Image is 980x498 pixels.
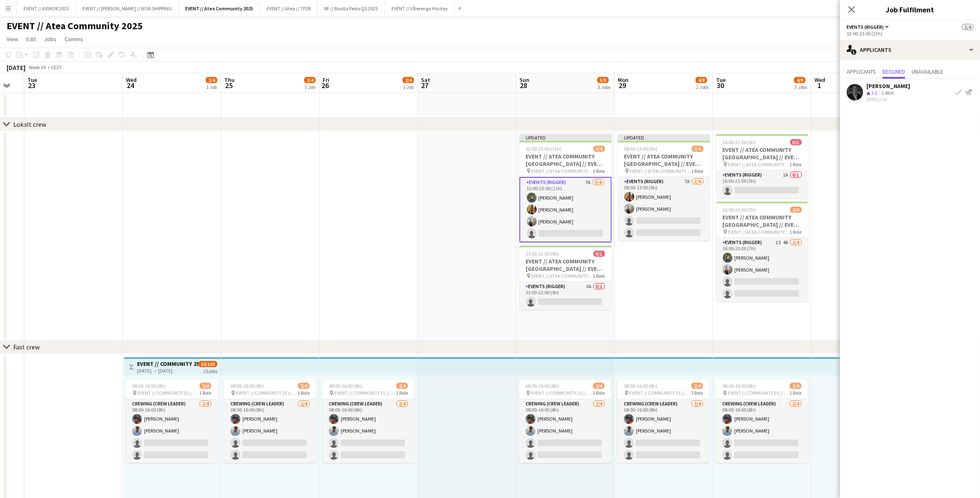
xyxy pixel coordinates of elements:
[224,379,316,463] div: 08:00-16:00 (8h)2/4 EVENT // COMMUNITY 25 // CREW LEDERE1 RoleCrewing (Crew Leader)2/408:00-16:00...
[13,120,46,128] div: Lokalt crew
[728,161,790,168] span: EVENT // ATEA COMMUNITY [GEOGRAPHIC_DATA] // EVENT CREW
[794,77,805,83] span: 4/9
[716,399,808,463] app-card-role: Crewing (Crew Leader)2/408:00-16:00 (8h)[PERSON_NAME][PERSON_NAME]
[396,390,408,396] span: 1 Role
[224,399,316,463] app-card-role: Crewing (Crew Leader)2/408:00-16:00 (8h)[PERSON_NAME][PERSON_NAME]
[691,168,703,174] span: 1 Role
[594,251,605,257] span: 0/1
[526,146,562,152] span: 12:00-23:00 (11h)
[618,76,629,84] span: Mon
[624,383,657,389] span: 08:00-16:00 (8h)
[224,76,235,84] span: Thu
[790,139,802,145] span: 0/1
[65,35,83,43] span: Comms
[866,82,910,90] div: [PERSON_NAME]
[691,390,703,396] span: 1 Role
[321,81,329,90] span: 26
[41,34,60,44] a: Jobs
[519,282,612,310] app-card-role: Events (Rigger)3A0/113:00-22:00 (9h)
[23,34,39,44] a: Edit
[403,77,414,83] span: 2/4
[26,35,36,43] span: Edit
[790,161,802,168] span: 1 Role
[76,0,179,16] button: EVENT // [PERSON_NAME] // NOR-SHIPPING
[206,84,217,90] div: 1 Job
[716,146,808,161] h3: EVENT // ATEA COMMUNITY [GEOGRAPHIC_DATA] // EVENT CREW
[696,77,707,83] span: 4/8
[840,4,980,15] h3: Job Fulfilment
[716,76,726,84] span: Tue
[126,399,218,463] app-card-role: Crewing (Crew Leader)2/408:00-16:00 (8h)[PERSON_NAME][PERSON_NAME]
[421,76,430,84] span: Sat
[617,81,629,90] span: 29
[137,390,199,396] span: EVENT // COMMUNITY 25 // CREW LEDERE
[790,383,801,389] span: 2/4
[815,76,825,84] span: Wed
[519,399,611,463] app-card-role: Crewing (Crew Leader)2/408:00-16:00 (8h)[PERSON_NAME][PERSON_NAME]
[593,168,605,174] span: 1 Role
[305,84,315,90] div: 1 Job
[728,390,789,396] span: EVENT // COMMUNITY 25 // CREW LEDERE
[594,146,605,152] span: 3/4
[519,177,612,242] app-card-role: Events (Rigger)7A3/412:00-23:00 (11h)[PERSON_NAME][PERSON_NAME][PERSON_NAME]
[962,24,973,30] span: 3/4
[531,273,593,279] span: EVENT // ATEA COMMUNITY [GEOGRAPHIC_DATA] // EVENT CREW LED
[728,229,790,235] span: EVENT // ATEA COMMUNITY [GEOGRAPHIC_DATA] // EVENT CREW
[519,258,612,272] h3: EVENT // ATEA COMMUNITY [GEOGRAPHIC_DATA] // EVENT CREW
[518,81,529,90] span: 28
[847,69,876,74] span: Applicants
[723,207,756,213] span: 16:00-23:00 (7h)
[716,379,808,463] app-job-card: 08:00-16:00 (8h)2/4 EVENT // COMMUNITY 25 // CREW LEDERE1 RoleCrewing (Crew Leader)2/408:00-16:00...
[322,399,414,463] app-card-role: Crewing (Crew Leader)2/408:00-16:00 (8h)[PERSON_NAME][PERSON_NAME]
[385,0,455,16] button: EVENT // Vålerenga Hockey
[27,64,48,70] span: Week 39
[132,383,165,389] span: 08:00-16:00 (8h)
[298,383,310,389] span: 2/4
[137,360,198,368] h3: EVENT // COMMUNITY 25 // CREW LEDERE
[420,81,430,90] span: 27
[531,390,593,396] span: EVENT // COMMUNITY 25 // CREW LEDERE
[223,81,235,90] span: 25
[519,246,612,310] div: 13:00-22:00 (9h)0/1EVENT // ATEA COMMUNITY [GEOGRAPHIC_DATA] // EVENT CREW EVENT // ATEA COMMUNIT...
[723,139,756,145] span: 16:00-21:00 (5h)
[789,390,801,396] span: 1 Role
[696,84,709,90] div: 2 Jobs
[7,35,18,43] span: View
[51,64,62,70] div: CEST
[794,84,807,90] div: 3 Jobs
[519,379,611,463] app-job-card: 08:00-16:00 (8h)2/4 EVENT // COMMUNITY 25 // CREW LEDERE1 RoleCrewing (Crew Leader)2/408:00-16:00...
[790,207,802,213] span: 2/4
[28,76,37,84] span: Tue
[597,77,609,83] span: 5/9
[593,390,605,396] span: 1 Role
[629,390,691,396] span: EVENT // COMMUNITY 25 // CREW LEDERE
[126,379,218,463] app-job-card: 08:00-16:00 (8h)2/4 EVENT // COMMUNITY 25 // CREW LEDERE1 RoleCrewing (Crew Leader)2/408:00-16:00...
[396,383,408,389] span: 2/4
[618,177,710,241] app-card-role: Events (Rigger)7A2/408:00-13:00 (5h)[PERSON_NAME][PERSON_NAME]
[526,383,559,389] span: 08:00-16:00 (8h)
[593,383,605,389] span: 2/4
[882,69,905,74] span: Declined
[322,379,414,463] app-job-card: 08:00-16:00 (8h)2/4 EVENT // COMMUNITY 25 // CREW LEDERE1 RoleCrewing (Crew Leader)2/408:00-16:00...
[617,379,710,463] app-job-card: 08:00-16:00 (8h)2/4 EVENT // COMMUNITY 25 // CREW LEDERE1 RoleCrewing (Crew Leader)2/408:00-16:00...
[593,273,605,279] span: 1 Role
[125,81,137,90] span: 24
[618,153,710,168] h3: EVENT // ATEA COMMUNITY [GEOGRAPHIC_DATA] // EVENT CREW
[7,20,143,32] h1: EVENT // Atea Community 2025
[618,134,710,241] app-job-card: Updated08:00-13:00 (5h)2/4EVENT // ATEA COMMUNITY [GEOGRAPHIC_DATA] // EVENT CREW EVENT // ATEA C...
[847,24,884,30] span: Events (Rigger)
[200,383,211,389] span: 2/4
[26,81,37,90] span: 23
[716,202,808,302] div: 16:00-23:00 (7h)2/4EVENT // ATEA COMMUNITY [GEOGRAPHIC_DATA] // EVENT CREW EVENT // ATEA COMMUNIT...
[519,134,612,242] app-job-card: Updated12:00-23:00 (11h)3/4EVENT // ATEA COMMUNITY [GEOGRAPHIC_DATA] // EVENT CREW EVENT // ATEA ...
[260,0,318,16] button: EVENT // Atea // TP2B
[230,383,264,389] span: 08:00-16:00 (8h)
[716,134,808,198] div: 16:00-21:00 (5h)0/1EVENT // ATEA COMMUNITY [GEOGRAPHIC_DATA] // EVENT CREW EVENT // ATEA COMMUNIT...
[13,343,40,351] div: Fast crew
[44,35,56,43] span: Jobs
[866,97,910,102] div: [DATE] 11:19
[624,146,658,152] span: 08:00-13:00 (5h)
